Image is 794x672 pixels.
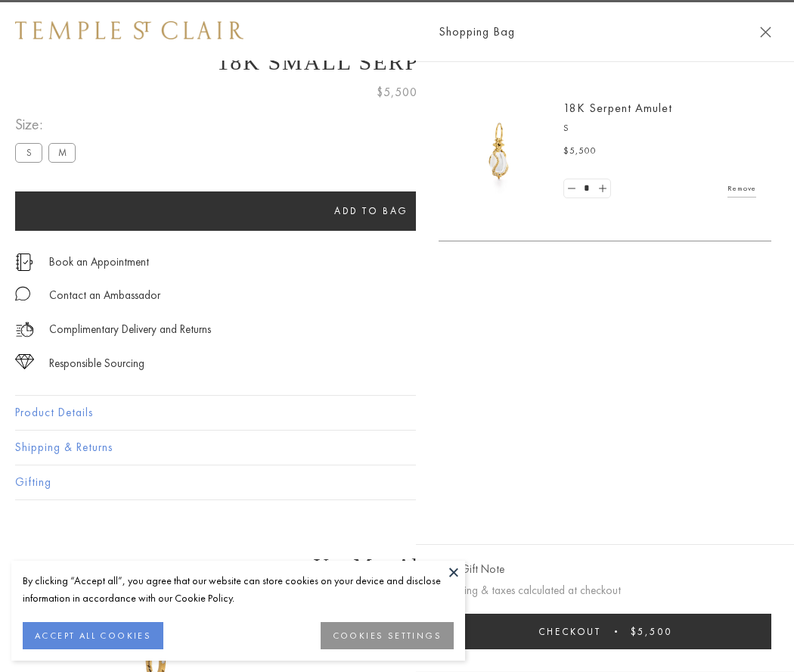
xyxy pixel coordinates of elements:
span: $5,500 [377,82,417,102]
a: Set quantity to 2 [594,179,609,198]
button: Shipping & Returns [15,431,779,465]
button: Add Gift Note [439,560,504,579]
img: icon_sourcing.svg [15,354,34,369]
button: Gifting [15,465,779,499]
p: Complimentary Delivery and Returns [49,320,211,339]
div: Contact an Ambassador [49,286,160,305]
div: By clicking “Accept all”, you agree that our website can store cookies on your device and disclos... [23,572,454,607]
div: Responsible Sourcing [49,354,144,373]
a: Set quantity to 0 [564,179,579,198]
p: S [563,121,756,136]
label: M [48,143,76,162]
button: Close Shopping Bag [760,26,771,38]
a: 18K Serpent Amulet [563,100,672,116]
span: $5,500 [631,625,672,638]
span: Shopping Bag [439,22,515,42]
p: Shipping & taxes calculated at checkout [439,581,771,600]
button: ACCEPT ALL COOKIES [23,622,163,649]
span: Add to bag [334,204,408,217]
span: Checkout [538,625,601,638]
h1: 18K Small Serpent Amulet [15,49,779,75]
img: P51836-E11SERPPV [454,106,544,197]
a: Remove [727,180,756,197]
button: COOKIES SETTINGS [321,622,454,649]
span: $5,500 [563,144,597,159]
button: Checkout $5,500 [439,614,771,649]
button: Product Details [15,396,779,430]
img: icon_appointment.svg [15,254,33,271]
label: S [15,143,42,162]
h3: You May Also Like [38,554,756,578]
a: Book an Appointment [49,254,149,270]
img: Temple St. Clair [15,21,243,39]
button: Add to bag [15,191,727,231]
img: MessageIcon-01_2.svg [15,286,30,301]
img: icon_delivery.svg [15,320,34,339]
span: Size: [15,112,82,137]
